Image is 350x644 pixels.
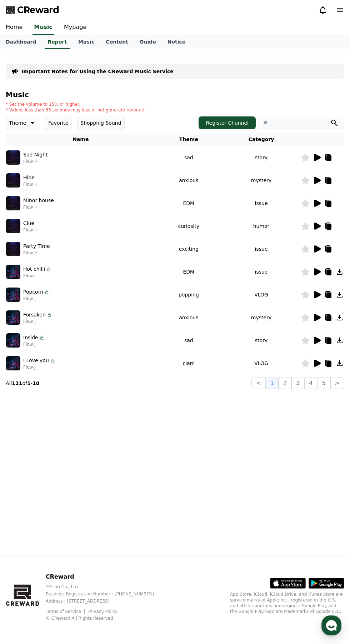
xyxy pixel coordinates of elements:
p: Sad Night [23,151,47,159]
td: story [222,329,301,352]
p: Inside [23,334,38,341]
p: YP Lab Co., Ltd. [46,584,165,590]
span: Home [18,237,31,243]
td: EDM [156,260,222,283]
p: App Store, iCloud, iCloud Drive, and iTunes Store are service marks of Apple Inc., registered in ... [230,591,344,614]
p: Forsaken [23,311,46,319]
a: Terms of Service [46,609,86,614]
span: CReward [17,4,59,16]
button: 4 [304,378,317,389]
a: Messages [47,226,92,244]
p: Flow J [23,341,45,347]
p: Flow H [23,204,54,210]
td: sad [156,329,222,352]
img: music [6,242,20,256]
td: story [222,146,301,169]
button: Register Channel [199,116,256,129]
p: All of - [6,380,39,387]
td: issue [222,238,301,260]
a: Music [72,35,100,49]
td: humor [222,215,301,238]
p: I Love you [23,357,49,364]
a: Report [45,35,70,49]
td: popping [156,283,222,306]
button: Shopping Sound [77,116,124,130]
a: Home [2,226,47,244]
a: Important Notes for Using the CReward Music Service [21,68,174,75]
img: music [6,173,20,188]
p: © CReward All Rights Reserved. [46,615,165,621]
img: music [6,150,20,165]
strong: 131 [12,380,22,386]
h4: Music [6,91,344,99]
p: Flow J [23,296,50,301]
p: Theme [9,118,26,128]
strong: 1 [27,380,31,386]
p: Hide [23,174,35,181]
a: Music [32,20,54,35]
a: Mypage [58,20,92,35]
a: Notice [162,35,191,49]
button: > [330,378,344,389]
p: Flow H [23,250,50,256]
img: music [6,288,20,302]
td: issue [222,192,301,215]
p: Hot chilli [23,265,45,273]
p: Flow H [23,181,37,187]
td: VLOG [222,352,301,375]
td: anxious [156,306,222,329]
button: 2 [279,378,291,389]
img: music [6,310,20,325]
td: sad [156,146,222,169]
a: Guide [134,35,162,49]
img: music [6,333,20,348]
strong: 10 [32,380,39,386]
span: Settings [106,237,123,243]
p: Clue [23,220,34,227]
a: Settings [92,226,137,244]
p: CReward [46,573,165,581]
button: 1 [266,378,279,389]
th: Category [222,133,301,146]
p: * Videos less than 35 seconds may less or not generate revenue. [6,107,145,113]
button: Theme [6,116,39,130]
td: issue [222,260,301,283]
td: curiosity [156,215,222,238]
td: clam [156,352,222,375]
button: Favorite [45,116,71,130]
p: Flow J [23,273,51,279]
p: Flow H [23,159,47,164]
td: exciting [156,238,222,260]
td: mystery [222,306,301,329]
td: anxious [156,169,222,192]
td: EDM [156,192,222,215]
p: Party Time [23,243,50,250]
p: Flow J [23,319,52,324]
a: CReward [6,4,59,16]
p: Minor house [23,197,54,204]
p: * Set the volume to 15% or higher. [6,101,145,107]
p: Flow J [23,364,55,370]
th: Name [6,133,156,146]
span: Messages [59,238,80,243]
td: VLOG [222,283,301,306]
p: Address : [STREET_ADDRESS] [46,598,165,604]
img: music [6,356,20,370]
p: Business Registration Number : [PHONE_NUMBER] [46,591,165,597]
p: Flow H [23,227,37,233]
th: Theme [156,133,222,146]
td: mystery [222,169,301,192]
img: music [6,196,20,210]
img: music [6,265,20,279]
a: Privacy Policy [88,609,117,614]
button: 3 [291,378,304,389]
p: Popcorn [23,288,43,296]
a: Content [100,35,134,49]
img: music [6,219,20,233]
button: 5 [317,378,330,389]
button: < [251,378,265,389]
